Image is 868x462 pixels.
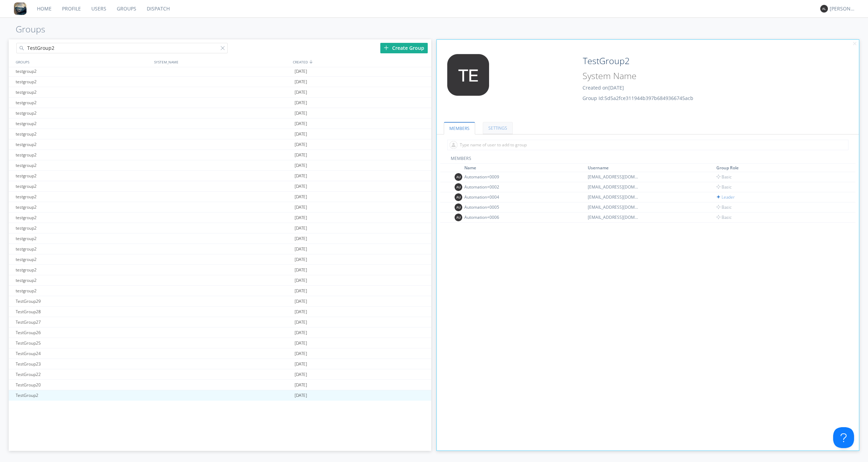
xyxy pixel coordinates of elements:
[14,328,152,338] div: TestGroup26
[295,265,307,275] span: [DATE]
[295,223,307,233] span: [DATE]
[295,77,307,87] span: [DATE]
[9,380,431,390] a: TestGroup20[DATE]
[14,380,152,390] div: TestGroup20
[9,369,431,380] a: TestGroup22[DATE]
[295,286,307,296] span: [DATE]
[9,244,431,254] a: testgroup2[DATE]
[14,57,151,67] div: GROUPS
[295,254,307,265] span: [DATE]
[9,66,431,77] a: testgroup2[DATE]
[14,192,152,202] div: testgroup2
[14,359,152,369] div: TestGroup23
[295,118,307,129] span: [DATE]
[580,54,693,68] input: Group Name
[14,2,26,15] img: 8ff700cf5bab4eb8a436322861af2272
[716,174,732,180] span: Basic
[14,98,152,108] div: testgroup2
[14,317,152,327] div: TestGroup27
[9,160,431,171] a: testgroup2[DATE]
[583,95,693,101] span: Group Id: 5d5a2fce311944b397b6849366745acb
[295,307,307,317] span: [DATE]
[9,181,431,192] a: testgroup2[DATE]
[295,66,307,77] span: [DATE]
[9,265,431,275] a: testgroup2[DATE]
[14,244,152,254] div: testgroup2
[442,54,494,96] img: 373638.png
[384,45,389,50] img: plus.svg
[444,122,475,134] a: MEMBERS
[14,348,152,359] div: TestGroup24
[9,233,431,244] a: testgroup2[DATE]
[295,150,307,160] span: [DATE]
[716,204,732,210] span: Basic
[295,275,307,286] span: [DATE]
[9,139,431,150] a: testgroup2[DATE]
[295,233,307,244] span: [DATE]
[295,98,307,108] span: [DATE]
[483,122,513,134] a: SETTINGS
[9,359,431,369] a: TestGroup23[DATE]
[9,150,431,160] a: testgroup2[DATE]
[295,338,307,348] span: [DATE]
[9,213,431,223] a: testgroup2[DATE]
[14,296,152,306] div: TestGroup29
[295,359,307,369] span: [DATE]
[588,194,640,200] div: [EMAIL_ADDRESS][DOMAIN_NAME]
[9,87,431,98] a: testgroup2[DATE]
[820,5,828,13] img: 373638.png
[9,390,431,401] a: TestGroup2[DATE]
[14,254,152,264] div: testgroup2
[9,192,431,202] a: testgroup2[DATE]
[295,181,307,192] span: [DATE]
[447,140,848,150] input: Type name of user to add to group
[14,223,152,233] div: testgroup2
[14,150,152,160] div: testgroup2
[715,164,839,172] th: Toggle SortBy
[295,380,307,390] span: [DATE]
[295,348,307,359] span: [DATE]
[295,328,307,338] span: [DATE]
[464,174,517,180] div: Automation+0009
[295,202,307,213] span: [DATE]
[14,77,152,87] div: testgroup2
[14,181,152,191] div: testgroup2
[9,98,431,108] a: testgroup2[DATE]
[14,390,152,401] div: TestGroup2
[14,108,152,118] div: testgroup2
[9,275,431,286] a: testgroup2[DATE]
[716,184,732,190] span: Basic
[463,164,587,172] th: Toggle SortBy
[9,202,431,213] a: testgroup2[DATE]
[9,317,431,328] a: TestGroup27[DATE]
[455,203,462,211] img: 373638.png
[588,204,640,210] div: [EMAIL_ADDRESS][DOMAIN_NAME]
[295,369,307,380] span: [DATE]
[9,223,431,233] a: testgroup2[DATE]
[14,307,152,317] div: TestGroup28
[588,184,640,190] div: [EMAIL_ADDRESS][DOMAIN_NAME]
[295,171,307,181] span: [DATE]
[14,265,152,275] div: testgroup2
[608,84,624,91] span: [DATE]
[9,254,431,265] a: testgroup2[DATE]
[9,296,431,307] a: TestGroup29[DATE]
[291,57,431,67] div: CREATED
[295,87,307,98] span: [DATE]
[295,160,307,171] span: [DATE]
[14,369,152,379] div: TestGroup22
[9,338,431,348] a: TestGroup25[DATE]
[833,427,854,448] iframe: Toggle Customer Support
[440,155,856,164] div: MEMBERS
[152,57,291,67] div: SYSTEM_NAME
[464,204,517,210] div: Automation+0005
[14,233,152,244] div: testgroup2
[14,160,152,170] div: testgroup2
[9,118,431,129] a: testgroup2[DATE]
[580,69,693,83] input: System Name
[455,173,462,181] img: 373638.png
[716,194,735,200] span: Leader
[9,328,431,338] a: TestGroup26[DATE]
[295,139,307,150] span: [DATE]
[14,338,152,348] div: TestGroup25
